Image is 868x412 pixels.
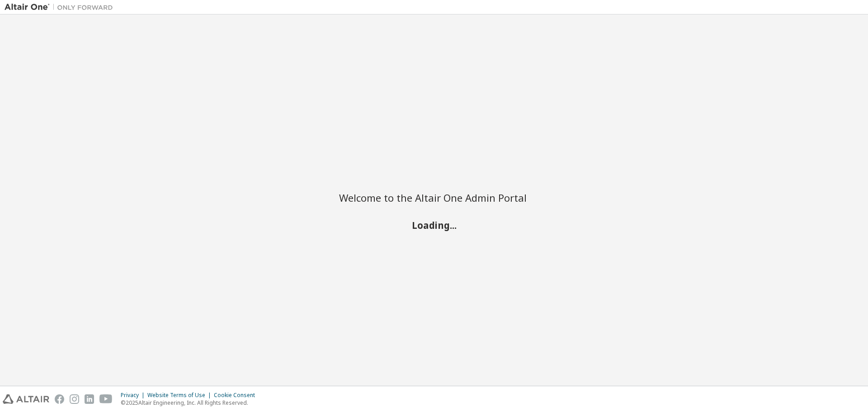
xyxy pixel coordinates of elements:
[339,191,529,204] h2: Welcome to the Altair One Admin Portal
[55,394,64,404] img: facebook.svg
[70,394,79,404] img: instagram.svg
[147,392,214,399] div: Website Terms of Use
[339,219,529,231] h2: Loading...
[121,392,147,399] div: Privacy
[121,399,260,407] p: © 2025 Altair Engineering, Inc. All Rights Reserved.
[85,394,94,404] img: linkedin.svg
[3,394,49,404] img: altair_logo.svg
[99,394,113,404] img: youtube.svg
[214,392,260,399] div: Cookie Consent
[5,3,118,12] img: Altair One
